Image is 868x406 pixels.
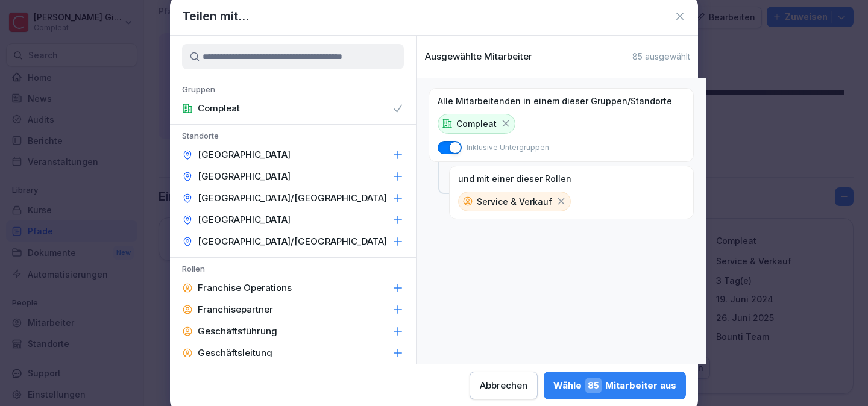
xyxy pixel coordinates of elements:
p: Compleat [198,102,240,114]
button: Wähle85Mitarbeiter aus [544,372,686,399]
p: 85 ausgewählt [632,51,690,62]
p: [GEOGRAPHIC_DATA] [198,149,291,161]
p: [GEOGRAPHIC_DATA] [198,170,291,183]
h1: Teilen mit... [182,7,249,25]
p: Rollen [170,264,416,277]
p: Geschäftsleitung [198,347,272,359]
div: Wähle Mitarbeiter aus [553,378,676,393]
p: Geschäftsführung [198,325,277,337]
p: Franchisepartner [198,304,273,316]
p: Inklusive Untergruppen [467,142,549,153]
p: Standorte [170,131,416,144]
p: [GEOGRAPHIC_DATA]/[GEOGRAPHIC_DATA] [198,236,387,248]
p: und mit einer dieser Rollen [458,173,571,184]
p: Franchise Operations [198,282,292,294]
p: Alle Mitarbeitenden in einem dieser Gruppen/Standorte [438,96,672,107]
p: Compleat [456,117,497,130]
p: Service & Verkauf [477,195,552,208]
p: [GEOGRAPHIC_DATA]/[GEOGRAPHIC_DATA] [198,192,387,204]
span: 85 [585,378,602,393]
div: Abbrechen [480,379,527,392]
button: Abbrechen [470,372,538,399]
p: [GEOGRAPHIC_DATA] [198,214,291,226]
p: Gruppen [170,84,416,98]
p: Ausgewählte Mitarbeiter [425,51,532,62]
